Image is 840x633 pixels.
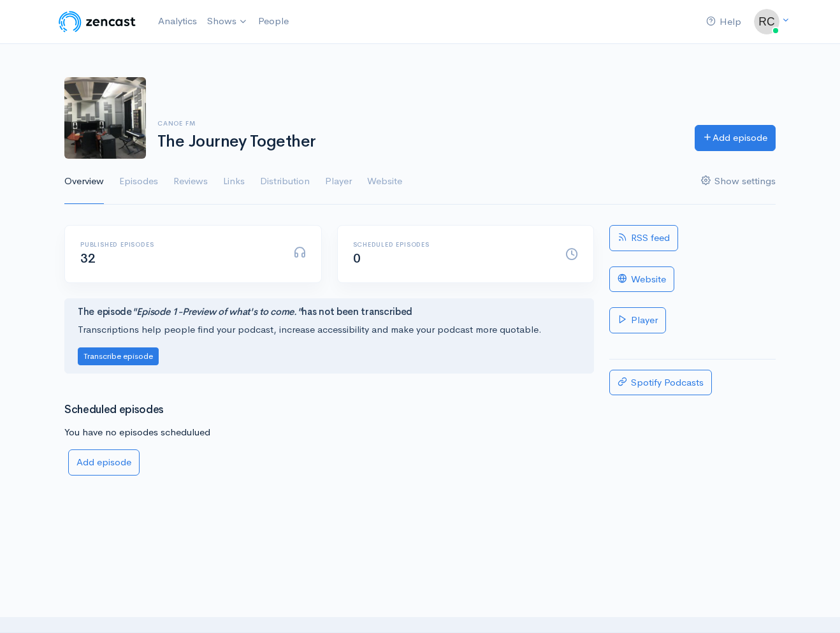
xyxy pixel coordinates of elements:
[754,9,779,34] img: ...
[78,323,581,337] p: Transcriptions help people find your podcast, increase accessibility and make your podcast more q...
[609,266,674,293] a: Website
[157,133,679,151] h1: The Journey Together
[80,251,95,266] span: 32
[353,251,361,266] span: 0
[260,159,310,205] a: Distribution
[695,125,776,151] a: Add episode
[132,305,302,317] i: "Episode 1-Preview of what's to come."
[173,159,208,205] a: Reviews
[609,307,666,333] a: Player
[64,404,594,416] h3: Scheduled episodes
[78,307,581,317] h4: The episode has not been transcribed
[78,347,159,366] button: Transcribe episode
[64,425,594,440] p: You have no episodes schedulued
[68,449,140,476] a: Add episode
[353,241,551,248] h6: Scheduled episodes
[701,159,776,205] a: Show settings
[64,159,104,205] a: Overview
[157,120,679,127] h6: Canoe FM
[253,8,294,35] a: People
[202,8,253,36] a: Shows
[609,370,712,396] a: Spotify Podcasts
[223,159,245,205] a: Links
[609,225,678,251] a: RSS feed
[153,8,202,35] a: Analytics
[367,159,402,205] a: Website
[80,241,278,248] h6: Published episodes
[78,349,159,361] a: Transcribe episode
[119,159,158,205] a: Episodes
[701,8,746,36] a: Help
[57,9,138,34] img: ZenCast Logo
[325,159,352,205] a: Player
